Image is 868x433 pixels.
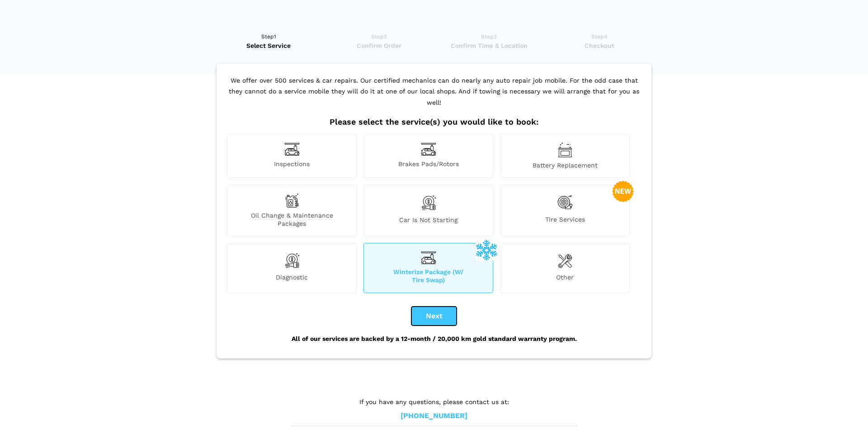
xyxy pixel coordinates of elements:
p: We offer over 500 services & car repairs. Our certified mechanics can do nearly any auto repair j... [225,75,643,117]
h2: Please select the service(s) you would like to book: [225,117,643,127]
span: Checkout [547,41,651,50]
a: Step3 [437,32,541,50]
a: [PHONE_NUMBER] [401,411,467,421]
a: Step1 [217,32,321,50]
span: Oil Change & Maintenance Packages [227,211,356,228]
span: Battery Replacement [500,161,629,169]
img: winterize-icon_1.png [476,239,497,261]
span: Car is not starting [364,216,493,228]
span: Inspections [227,160,356,169]
span: Tire Services [500,215,629,228]
span: Winterize Package (W/ Tire Swap) [364,268,493,284]
span: Brakes Pads/Rotors [364,160,493,169]
span: Select Service [217,41,321,50]
a: Step4 [547,32,651,50]
img: new-badge-2-48.png [612,181,634,202]
span: Confirm Order [327,41,431,50]
button: Next [411,307,457,326]
span: Diagnostic [227,273,356,284]
span: Confirm Time & Location [437,41,541,50]
span: Other [500,273,629,284]
a: Step2 [327,32,431,50]
div: All of our services are backed by a 12-month / 20,000 km gold standard warranty program. [225,326,643,352]
p: If you have any questions, please contact us at: [292,397,576,407]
